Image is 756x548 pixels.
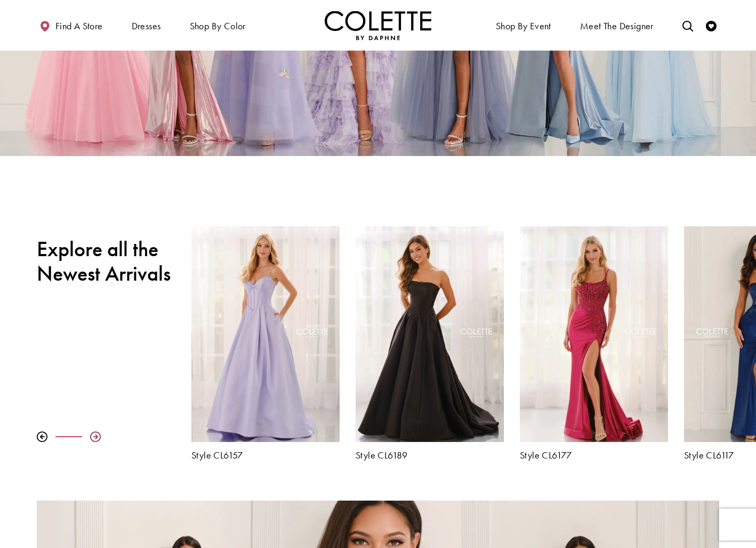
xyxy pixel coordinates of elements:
[37,11,105,40] a: Find a store
[191,226,340,441] a: Visit Colette by Daphne Style No. CL6157 Page
[577,11,656,40] a: Meet the designer
[356,226,504,441] a: Visit Colette by Daphne Style No. CL6189 Page
[520,226,668,441] a: Visit Colette by Daphne Style No. CL6177 Page
[55,21,103,31] span: Find a store
[680,11,696,40] a: Toggle search
[190,21,246,31] span: Shop by color
[348,218,512,468] div: Colette by Daphne Style No. CL6189
[191,450,340,461] a: Style CL6157
[325,11,431,40] a: Visit Home Page
[183,218,348,468] div: Colette by Daphne Style No. CL6157
[325,11,431,40] img: Colette by Daphne
[512,218,676,468] div: Colette by Daphne Style No. CL6177
[493,11,554,40] span: Shop By Event
[356,450,504,461] a: Style CL6189
[496,21,551,31] span: Shop By Event
[703,11,719,40] a: Check Wishlist
[132,21,161,31] span: Dresses
[520,450,668,461] a: Style CL6177
[129,11,164,40] span: Dresses
[580,21,654,31] span: Meet the designer
[187,11,248,40] span: Shop by color
[37,237,175,286] h2: Explore all the Newest Arrivals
